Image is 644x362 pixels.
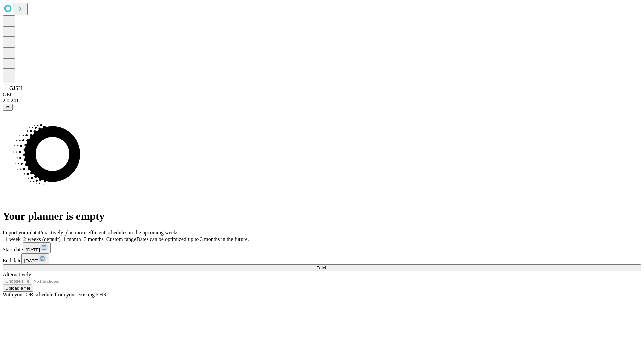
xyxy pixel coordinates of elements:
span: Alternatively [3,271,31,277]
span: Proactively plan more efficient schedules in the upcoming weeks. [39,230,180,235]
div: Start date [3,242,641,253]
span: 3 months [84,236,104,242]
span: With your OR schedule from your existing EHR [3,292,107,297]
span: Custom range [106,236,136,242]
span: 1 month [63,236,81,242]
span: Dates can be optimized up to 3 months in the future. [136,236,249,242]
span: [DATE] [24,258,38,263]
div: End date [3,253,641,264]
div: 2.0.241 [3,98,641,104]
button: Upload a file [3,285,33,292]
div: GEI [3,92,641,98]
button: @ [3,104,13,111]
button: [DATE] [21,253,49,264]
span: Fetch [316,265,327,270]
span: 1 week [5,236,21,242]
span: 2 weeks (default) [23,236,61,242]
span: GJSH [9,85,22,91]
h1: Your planner is empty [3,210,641,222]
span: Import your data [3,230,39,235]
span: [DATE] [26,247,40,252]
button: Fetch [3,264,641,271]
span: @ [5,105,10,110]
button: [DATE] [23,242,51,253]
